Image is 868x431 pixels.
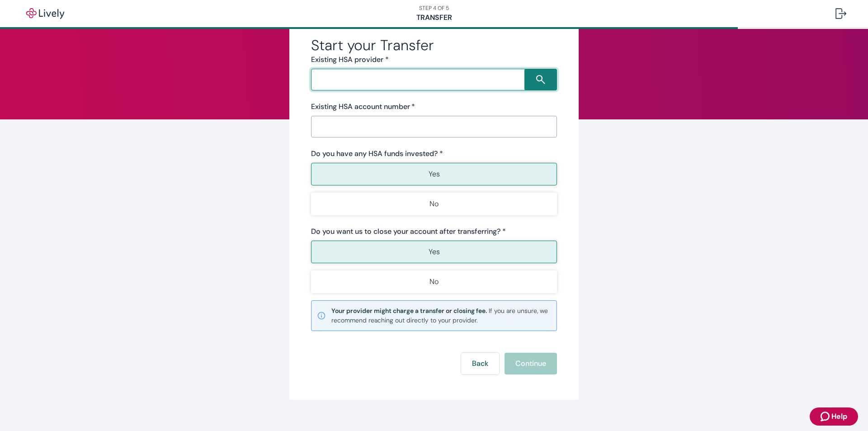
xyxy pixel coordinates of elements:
[311,193,557,215] button: No
[810,407,858,426] button: Zendesk support iconHelp
[311,163,557,185] button: Yes
[331,306,551,325] small: If you are unsure, we recommend reaching out directly to your provider.
[314,73,524,86] input: Search input
[429,169,440,180] p: Yes
[311,54,389,65] label: Existing HSA provider *
[821,411,831,422] svg: Zendesk support icon
[20,8,71,19] img: Lively
[311,36,557,54] h2: Start your Transfer
[311,148,443,159] label: Do you have any HSA funds invested? *
[429,276,439,287] p: No
[831,411,847,422] span: Help
[536,75,545,84] svg: Search icon
[524,69,557,90] button: Search icon
[311,226,506,237] label: Do you want us to close your account after transferring? *
[828,3,854,24] button: Log out
[429,199,439,209] p: No
[331,307,487,315] strong: Your provider might charge a transfer or closing fee.
[429,246,440,257] p: Yes
[311,241,557,263] button: Yes
[311,101,415,112] label: Existing HSA account number
[311,270,557,293] button: No
[461,353,499,374] button: Back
